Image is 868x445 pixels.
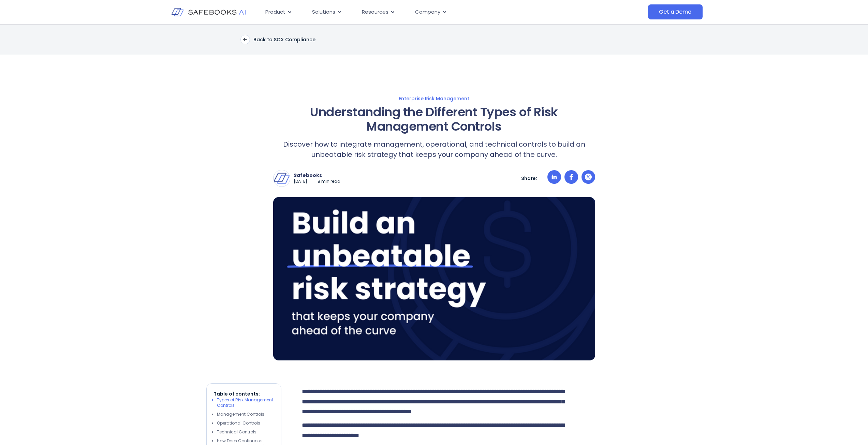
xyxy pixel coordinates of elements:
[217,429,274,435] li: Technical Controls
[273,139,595,160] p: Discover how to integrate management, operational, and technical controls to build an unbeatable ...
[240,35,315,44] a: Back to SOX Compliance
[312,8,335,16] span: Solutions
[253,36,315,43] p: Back to SOX Compliance
[206,95,662,102] a: Enterprise Risk Management
[659,9,691,15] span: Get a Demo
[648,4,702,19] a: Get a Demo
[294,179,307,184] p: [DATE]
[318,179,340,184] p: 8 min read
[274,170,290,187] img: Safebooks
[273,197,595,360] img: a blue background with the words build an unbeattable risk strategy that keeps your
[217,397,274,408] li: Types of Risk Management Controls
[521,175,537,181] p: Share:
[362,8,388,16] span: Resources
[415,8,440,16] span: Company
[273,105,595,134] h1: Understanding the Different Types of Risk Management Controls
[260,5,580,19] div: Menu Toggle
[265,8,285,16] span: Product
[260,5,580,19] nav: Menu
[217,412,274,417] li: Management Controls
[214,390,274,397] p: Table of contents:
[294,172,340,178] p: Safebooks
[217,420,274,426] li: Operational Controls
